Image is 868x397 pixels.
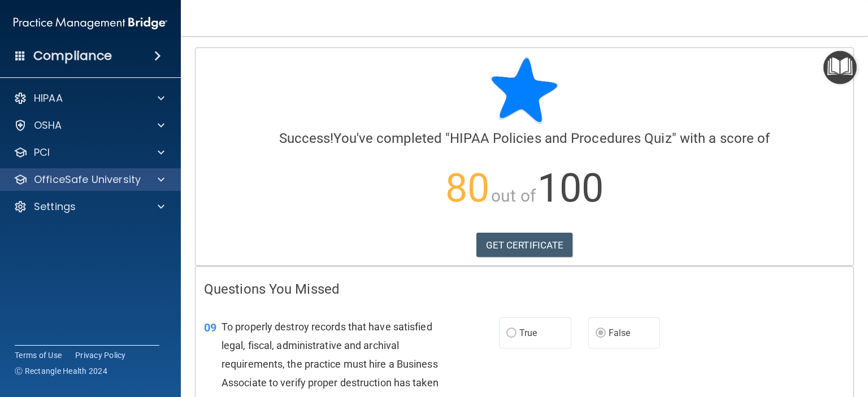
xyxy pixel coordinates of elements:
a: HIPAA [14,91,164,105]
span: 09 [204,321,216,334]
span: False [609,328,631,338]
h4: Compliance [33,48,112,64]
img: blue-star-rounded.9d042014.png [491,56,558,124]
a: Settings [14,200,164,213]
span: 80 [445,165,489,211]
span: HIPAA Policies and Procedures Quiz [450,130,671,146]
a: GET CERTIFICATE [476,233,573,258]
p: Settings [34,200,76,213]
a: OfficeSafe University [14,173,164,186]
a: OSHA [14,119,164,132]
span: 100 [537,165,604,211]
p: OSHA [34,119,62,132]
span: out of [491,186,536,206]
span: True [519,328,537,338]
h4: Questions You Missed [204,282,845,296]
img: PMB logo [14,12,167,34]
button: Open Resource Center [823,51,857,84]
p: OfficeSafe University [34,173,141,186]
h4: You've completed " " with a score of [204,131,845,146]
p: HIPAA [34,91,63,105]
a: PCI [14,146,164,159]
a: Privacy Policy [75,350,126,361]
a: Terms of Use [15,350,62,361]
p: PCI [34,146,50,159]
input: False [596,329,606,338]
span: Ⓒ Rectangle Health 2024 [15,365,107,377]
span: Success! [279,130,334,146]
input: True [506,329,517,338]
